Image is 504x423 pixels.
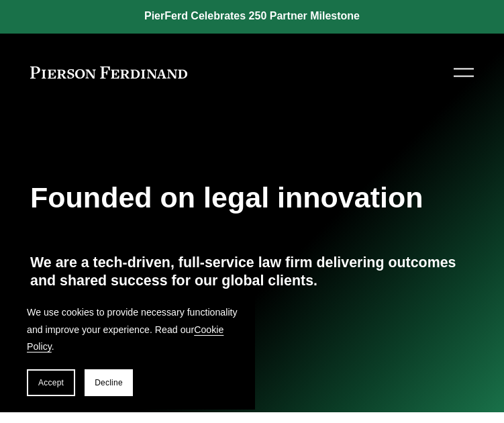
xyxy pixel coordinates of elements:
span: Decline [95,378,123,387]
button: Accept [27,369,75,396]
h4: We are a tech-driven, full-service law firm delivering outcomes and shared success for our global... [30,254,474,290]
h1: Founded on legal innovation [30,181,474,214]
section: Cookie banner [13,291,255,410]
span: Accept [38,378,64,387]
button: Decline [85,369,133,396]
p: We use cookies to provide necessary functionality and improve your experience. Read our . [27,304,242,356]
